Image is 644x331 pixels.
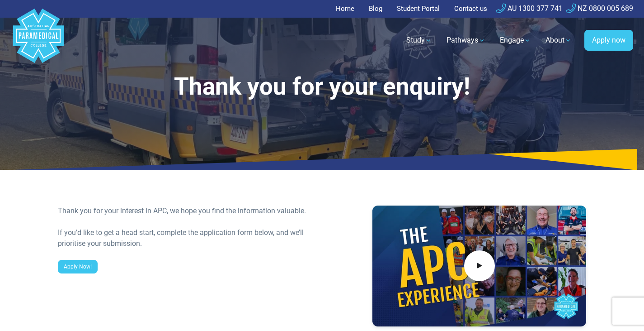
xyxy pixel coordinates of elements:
[540,28,577,53] a: About
[11,18,66,63] a: Australian Paramedical College
[58,260,98,273] a: Apply Now!
[566,4,633,13] a: NZ 0800 005 689
[584,30,633,51] a: Apply now
[58,72,587,101] h1: Thank you for your enquiry!
[494,28,536,53] a: Engage
[58,206,317,216] div: Thank you for your interest in APC, we hope you find the information valuable.
[496,4,563,13] a: AU 1300 377 741
[58,227,317,249] div: If you’d like to get a head start, complete the application form below, and we’ll prioritise your...
[441,28,491,53] a: Pathways
[401,28,437,53] a: Study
